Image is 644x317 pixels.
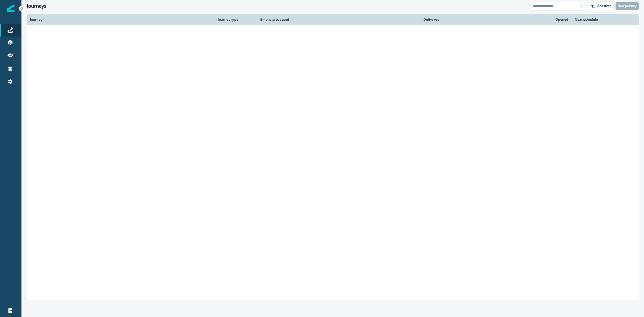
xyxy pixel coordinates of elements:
img: Inflection [7,5,14,12]
div: Journey [30,17,211,22]
p: New journey [618,4,636,8]
div: Emails processed [258,17,289,22]
p: Add filter [597,4,611,8]
button: New journey [616,2,639,10]
div: Next schedule [575,17,622,22]
div: Opened [446,17,568,22]
button: Add filter [588,2,613,10]
div: Delivered [296,17,440,22]
h1: Journeys [27,3,46,9]
div: Journey type [218,17,252,22]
